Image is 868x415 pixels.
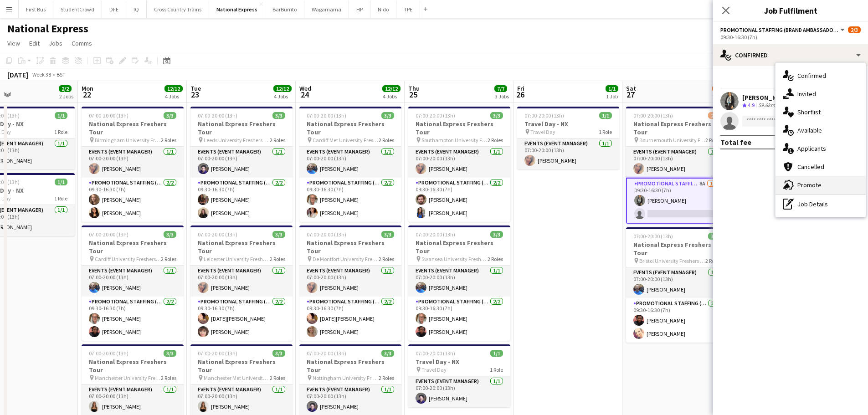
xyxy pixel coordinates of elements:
[797,90,816,98] span: Invited
[626,267,728,298] app-card-role: Events (Event Manager)1/107:00-20:00 (13h)[PERSON_NAME]
[299,225,401,341] app-job-card: 07:00-20:00 (13h)3/3National Express Freshers Tour De Montfort University Freshers Fair2 RolesEve...
[54,195,67,202] span: 1 Role
[190,84,201,92] span: Tue
[381,350,394,357] span: 3/3
[190,225,293,341] div: 07:00-20:00 (13h)3/3National Express Freshers Tour Leicester University Freshers Fair2 RolesEvent...
[705,257,721,264] span: 2 Roles
[82,358,184,374] h3: National Express Freshers Tour
[209,0,265,18] button: National Express
[82,266,184,297] app-card-role: Events (Event Manager)1/107:00-20:00 (13h)[PERSON_NAME]
[89,112,128,119] span: 07:00-20:00 (13h)
[164,231,176,238] span: 3/3
[708,112,721,119] span: 2/3
[639,137,705,143] span: Bournemouth University Freshers Fair
[299,107,401,222] app-job-card: 07:00-20:00 (13h)3/3National Express Freshers Tour Cardiff Met University Freshers Fair2 RolesEve...
[299,120,401,136] h3: National Express Freshers Tour
[165,93,182,100] div: 4 Jobs
[720,34,861,41] div: 09:30-16:30 (7h)
[270,374,285,381] span: 2 Roles
[89,350,128,357] span: 07:00-20:00 (13h)
[95,374,161,381] span: Manchester University Freshers Fair
[265,0,304,18] button: BarBurrito
[82,120,184,136] h3: National Express Freshers Tour
[408,239,510,255] h3: National Express Freshers Tour
[164,112,176,119] span: 3/3
[307,350,346,357] span: 07:00-20:00 (13h)
[164,85,183,92] span: 12/12
[408,84,420,92] span: Thu
[304,0,349,18] button: Wagamama
[82,239,184,255] h3: National Express Freshers Tour
[712,85,725,92] span: 5/6
[198,350,237,357] span: 07:00-20:00 (13h)
[606,85,618,92] span: 1/1
[776,195,866,213] div: Job Details
[797,126,822,134] span: Available
[797,181,822,189] span: Promote
[53,0,102,18] button: StudentCrowd
[298,89,311,100] span: 24
[379,137,394,143] span: 2 Roles
[705,137,721,143] span: 2 Roles
[190,239,293,255] h3: National Express Freshers Tour
[626,178,728,224] app-card-role: Promotional Staffing (Brand Ambassadors)8A1/209:30-16:30 (7h)[PERSON_NAME]
[7,39,20,47] span: View
[274,93,291,100] div: 4 Jobs
[349,0,370,18] button: HP
[190,297,293,341] app-card-role: Promotional Staffing (Brand Ambassadors)2/209:30-16:30 (7h)[DATE][PERSON_NAME][PERSON_NAME]
[488,137,503,143] span: 2 Roles
[190,178,293,222] app-card-role: Promotional Staffing (Brand Ambassadors)2/209:30-16:30 (7h)[PERSON_NAME][PERSON_NAME]
[848,26,861,33] span: 2/3
[416,231,455,238] span: 07:00-20:00 (13h)
[421,366,447,373] span: Travel Day
[45,37,66,49] a: Jobs
[313,374,379,381] span: Nottingham University Freshers Fair
[408,225,510,341] app-job-card: 07:00-20:00 (13h)3/3National Express Freshers Tour Swansea University Freshers Fair2 RolesEvents ...
[708,233,721,240] span: 3/3
[56,71,66,78] div: BST
[379,256,394,262] span: 2 Roles
[190,266,293,297] app-card-role: Events (Event Manager)1/107:00-20:00 (13h)[PERSON_NAME]
[748,102,755,108] span: 4.9
[720,26,839,33] span: Promotional Staffing (Brand Ambassadors)
[126,0,147,18] button: IQ
[82,147,184,178] app-card-role: Events (Event Manager)1/107:00-20:00 (13h)[PERSON_NAME]
[299,239,401,255] h3: National Express Freshers Tour
[408,107,510,222] app-job-card: 07:00-20:00 (13h)3/3National Express Freshers Tour Southampton University Freshers Fair2 RolesEve...
[161,256,176,262] span: 2 Roles
[490,350,503,357] span: 1/1
[161,137,176,143] span: 2 Roles
[313,137,379,143] span: Cardiff Met University Freshers Fair
[490,231,503,238] span: 3/3
[190,358,293,374] h3: National Express Freshers Tour
[68,37,96,49] a: Comms
[408,344,510,407] div: 07:00-20:00 (13h)1/1Travel Day - NX Travel Day1 RoleEvents (Event Manager)1/107:00-20:00 (13h)[PE...
[416,350,455,357] span: 07:00-20:00 (13h)
[756,102,777,109] div: 59.6km
[797,108,821,116] span: Shortlist
[55,179,67,185] span: 1/1
[299,297,401,341] app-card-role: Promotional Staffing (Brand Ambassadors)2/209:30-16:30 (7h)[DATE][PERSON_NAME][PERSON_NAME]
[516,89,524,100] span: 26
[639,257,705,264] span: Bristol University Freshers Fair
[626,107,728,224] app-job-card: 07:00-20:00 (13h)2/3National Express Freshers Tour Bournemouth University Freshers Fair2 RolesEve...
[626,241,728,257] h3: National Express Freshers Tour
[82,84,93,92] span: Mon
[190,107,293,222] app-job-card: 07:00-20:00 (13h)3/3National Express Freshers Tour Leeds University Freshers Fair2 RolesEvents (E...
[198,231,237,238] span: 07:00-20:00 (13h)
[517,107,619,169] app-job-card: 07:00-20:00 (13h)1/1Travel Day - NX Travel Day1 RoleEvents (Event Manager)1/107:00-20:00 (13h)[PE...
[307,112,346,119] span: 07:00-20:00 (13h)
[272,231,285,238] span: 3/3
[270,256,285,262] span: 2 Roles
[524,112,564,119] span: 07:00-20:00 (13h)
[626,227,728,343] app-job-card: 07:00-20:00 (13h)3/3National Express Freshers Tour Bristol University Freshers Fair2 RolesEvents ...
[633,233,673,240] span: 07:00-20:00 (13h)
[599,112,612,119] span: 1/1
[161,374,176,381] span: 2 Roles
[421,137,488,143] span: Southampton University Freshers Fair
[49,39,62,47] span: Jobs
[370,0,396,18] button: Nido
